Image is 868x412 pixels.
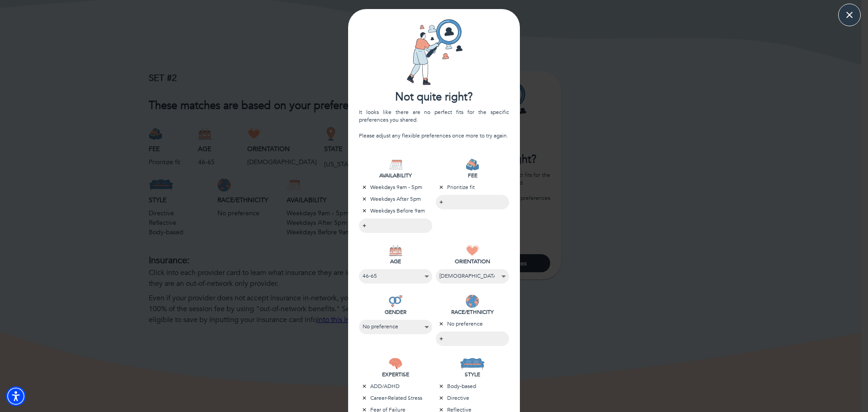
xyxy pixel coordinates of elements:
[436,320,509,328] p: No preference
[389,244,402,257] img: AGE
[389,294,402,308] img: GENDER
[359,394,432,402] p: Career-Related Stress
[466,158,479,171] img: FEE
[359,308,432,316] p: GENDER
[436,370,509,379] p: STYLE
[359,257,432,265] p: AGE
[389,357,402,370] img: EXPERTISE
[436,183,509,191] p: Prioritize fit
[436,171,509,180] p: FEE
[359,370,432,379] p: EXPERTISE
[436,382,509,390] p: Body-based
[359,195,432,203] p: Weekdays After 5pm
[359,382,432,390] p: ADD/ADHD
[359,109,509,140] div: It looks like there are no perfect fits for the specific preferences you shared. Please adjust an...
[460,357,485,370] img: STYLE
[389,158,402,171] img: AVAILABILITY
[466,244,479,257] img: ORIENTATION
[400,18,468,86] img: Card icon
[359,171,432,180] p: AVAILABILITY
[6,386,26,406] div: Accessibility Menu
[436,257,509,265] p: ORIENTATION
[348,90,520,105] div: Not quite right?
[436,394,509,402] p: Directive
[359,183,432,191] p: Weekdays 9am - 5pm
[466,294,479,308] img: RACE/ETHNICITY
[436,308,509,316] p: RACE/ETHNICITY
[359,207,432,215] p: Weekdays Before 9am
